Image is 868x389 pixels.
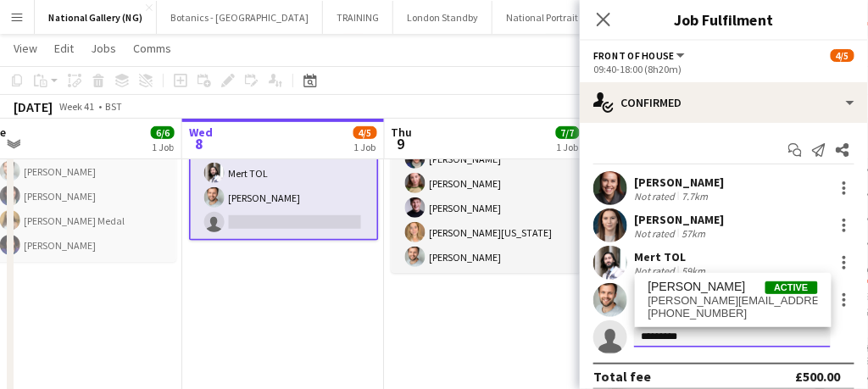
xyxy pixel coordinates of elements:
span: Active [765,281,818,294]
a: Comms [126,37,178,59]
a: Edit [47,37,81,59]
button: National Portrait Gallery (NPG) [492,1,653,34]
span: 6/6 [151,126,175,139]
button: London Standby [393,1,492,34]
div: 57km [678,227,709,240]
div: [DATE] [14,98,53,115]
div: Confirmed [580,82,868,123]
div: Mert TOL [634,249,709,264]
div: 59km [678,264,709,277]
h3: Job Fulfilment [580,8,868,31]
span: Jobs [91,41,116,56]
app-card-role: Front of House7/709:40-18:00 (8h20m)[PERSON_NAME][PERSON_NAME][PERSON_NAME][PERSON_NAME][PERSON_N... [392,69,581,274]
button: Botanics - [GEOGRAPHIC_DATA] [157,1,323,34]
div: BST [105,100,122,113]
span: Edit [54,41,74,56]
div: Not rated [634,227,678,240]
span: Thu [392,125,413,140]
div: Not rated [634,190,678,203]
div: [PERSON_NAME] [634,175,724,190]
a: Jobs [84,37,123,59]
div: [PERSON_NAME] [634,212,724,227]
a: View [7,37,44,59]
span: 7/7 [556,126,580,139]
button: Front of House [593,49,687,62]
span: 4/5 [353,126,377,139]
div: Not rated [634,264,678,277]
span: +447475613323 [648,307,818,320]
div: 7.7km [678,190,711,203]
app-card-role: Front of House3A4/509:40-18:00 (8h20m)[PERSON_NAME][PERSON_NAME]Mert TOL[PERSON_NAME] [189,81,379,241]
span: Comms [133,41,171,56]
div: £500.00 [796,368,841,385]
div: 1 Job [557,141,579,153]
span: Week 41 [56,100,98,113]
span: Front of House [593,49,674,62]
span: Daniel Monteiro [648,280,746,294]
button: National Gallery (NG) [35,1,157,34]
span: dan.vinicius@hotmail.com [648,294,818,308]
div: 09:40-18:00 (8h20m) [593,63,854,75]
div: 1 Job [354,141,376,153]
span: 4/5 [831,49,854,62]
span: 9 [389,134,413,153]
div: Total fee [593,368,651,385]
button: TRAINING [323,1,393,34]
span: 8 [186,134,213,153]
span: Wed [189,125,213,140]
div: 1 Job [152,141,174,153]
span: View [14,41,37,56]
